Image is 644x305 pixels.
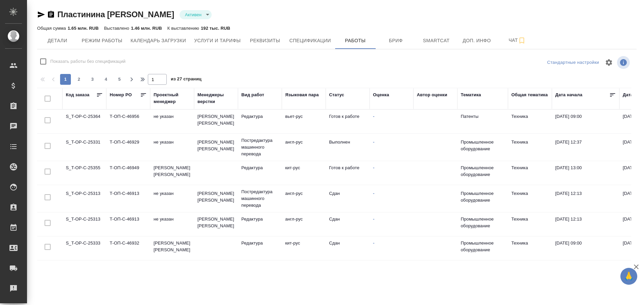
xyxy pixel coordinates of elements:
[373,240,374,246] a: -
[50,58,126,65] span: Показать работы без спецификаций
[552,161,619,185] td: [DATE] 13:00
[154,92,191,105] div: Проектный менеджер
[241,92,264,98] div: Вид работ
[106,161,150,185] td: Т-ОП-С-46949
[62,161,106,185] td: S_T-OP-C-25355
[380,36,412,45] span: Бриф
[329,92,344,98] div: Статус
[194,187,238,210] td: [PERSON_NAME] [PERSON_NAME]
[545,57,601,68] div: split button
[167,26,201,31] p: К выставлению
[326,260,370,284] td: Выполнен
[285,92,319,98] div: Языковая пара
[373,114,374,119] a: -
[241,137,278,157] p: Постредактура машинного перевода
[241,164,278,171] p: Редактура
[201,26,230,31] p: 192 тыс. RUB
[114,74,125,85] button: 5
[183,12,204,18] button: Активен
[110,92,132,98] div: Номер PO
[249,36,281,45] span: Реквизиты
[326,135,370,159] td: Выполнен
[68,26,99,31] p: 1.65 млн. RUB
[552,260,619,284] td: [DATE] 17:00
[501,36,534,45] span: Чат
[150,236,194,260] td: [PERSON_NAME] [PERSON_NAME]
[461,164,505,178] p: Промышленное оборудование
[87,76,98,83] span: 3
[62,187,106,210] td: S_T-OP-C-25313
[461,92,481,98] div: Тематика
[461,190,505,204] p: Промышленное оборудование
[508,187,552,210] td: Техника
[62,110,106,133] td: S_T-OP-C-25364
[74,74,84,85] button: 2
[461,113,505,120] p: Патенты
[101,76,111,83] span: 4
[461,240,505,253] p: Промышленное оборудование
[508,161,552,185] td: Техника
[508,135,552,159] td: Техника
[194,36,241,45] span: Услуги и тарифы
[41,36,74,45] span: Детали
[552,187,619,210] td: [DATE] 12:13
[62,212,106,236] td: S_T-OP-C-25313
[420,36,453,45] span: Smartcat
[417,92,447,98] div: Автор оценки
[150,260,194,284] td: не указан
[106,110,150,133] td: Т-ОП-С-46956
[373,139,374,145] a: -
[552,135,619,159] td: [DATE] 12:37
[508,110,552,133] td: Техника
[62,135,106,159] td: S_T-OP-C-25331
[62,236,106,260] td: S_T-OP-C-25333
[552,110,619,133] td: [DATE] 09:00
[66,92,89,98] div: Код заказа
[461,36,493,45] span: Доп. инфо
[37,10,45,19] button: Скопировать ссылку для ЯМессенджера
[518,36,526,45] svg: Подписаться
[106,135,150,159] td: Т-ОП-С-46929
[57,10,174,19] a: Пластинина [PERSON_NAME]
[511,92,548,98] div: Общая тематика
[150,110,194,133] td: не указан
[106,187,150,210] td: Т-ОП-С-46913
[601,54,617,71] span: Настроить таблицу
[623,269,635,283] span: 🙏
[150,187,194,210] td: не указан
[131,36,186,45] span: Календарь загрузки
[62,260,106,284] td: S_T-OP-C-25314
[282,260,326,284] td: кит-рус
[180,10,212,19] div: Активен
[37,26,68,31] p: Общая сумма
[373,217,374,222] a: -
[106,212,150,236] td: Т-ОП-С-46913
[326,161,370,185] td: Готов к работе
[82,36,123,45] span: Режим работы
[282,187,326,210] td: англ-рус
[508,260,552,284] td: Техника
[282,110,326,133] td: вьет-рус
[552,236,619,260] td: [DATE] 09:00
[339,36,372,45] span: Работы
[47,10,55,19] button: Скопировать ссылку
[106,260,150,284] td: Т-ОП-С-46914
[289,36,331,45] span: Спецификации
[74,76,84,83] span: 2
[197,92,235,105] div: Менеджеры верстки
[241,188,278,209] p: Постредактура машинного перевода
[326,110,370,133] td: Готов к работе
[194,212,238,236] td: [PERSON_NAME] [PERSON_NAME]
[282,212,326,236] td: англ-рус
[104,26,131,31] p: Выставлено
[171,75,202,85] span: из 27 страниц
[282,236,326,260] td: кит-рус
[373,92,389,98] div: Оценка
[508,236,552,260] td: Техника
[194,135,238,159] td: [PERSON_NAME] [PERSON_NAME]
[194,110,238,133] td: [PERSON_NAME] [PERSON_NAME]
[461,216,505,229] p: Промышленное оборудование
[150,212,194,236] td: не указан
[461,139,505,152] p: Промышленное оборудование
[508,212,552,236] td: Техника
